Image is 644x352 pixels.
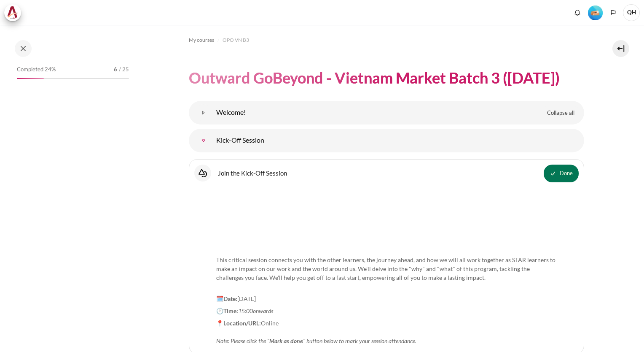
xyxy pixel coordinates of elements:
em: onwards [253,307,273,314]
div: Show notification window with no new notifications [571,6,584,19]
img: Architeck [7,6,19,19]
a: Kick-Off Session [195,132,212,149]
span: Online [216,320,416,344]
p: This critical session connects you with the other learners, the journey ahead, and how we will al... [216,246,557,291]
strong: Mark as done [269,337,303,344]
button: Languages [607,6,620,19]
h1: Outward GoBeyond - Vietnam Market Batch 3 ([DATE]) [189,68,560,88]
nav: Navigation bar [189,33,584,47]
span: Done [560,169,573,178]
div: 24% [17,78,44,79]
p: [DATE] [216,294,557,303]
strong: 🕑Time: [216,307,238,314]
a: OPO VN B3 [223,35,249,45]
span: / 25 [119,65,129,74]
span: QH [623,4,640,21]
img: Level #2 [588,5,603,20]
em: Note: Please click the " " button below to mark your session attendance. [216,337,416,344]
div: Level #2 [588,5,603,20]
span: Collapse all [547,109,574,117]
span: OPO VN B3 [223,36,249,44]
strong: 🗓️Date: [216,295,237,302]
a: Join the Kick-Off Session [218,169,287,177]
strong: 📍Location/URL: [216,320,261,327]
em: 15:00 [238,307,253,314]
a: My courses [189,35,214,45]
a: Welcome! [195,104,212,121]
button: Join the Kick-Off Session is marked as done. Press to undo. [544,165,579,182]
a: Collapse all [541,106,581,120]
span: 6 [114,65,117,74]
span: Completed 24% [17,65,56,74]
a: Architeck Architeck [4,4,25,21]
a: Level #2 [585,5,606,20]
span: My courses [189,36,214,44]
a: User menu [623,4,640,21]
